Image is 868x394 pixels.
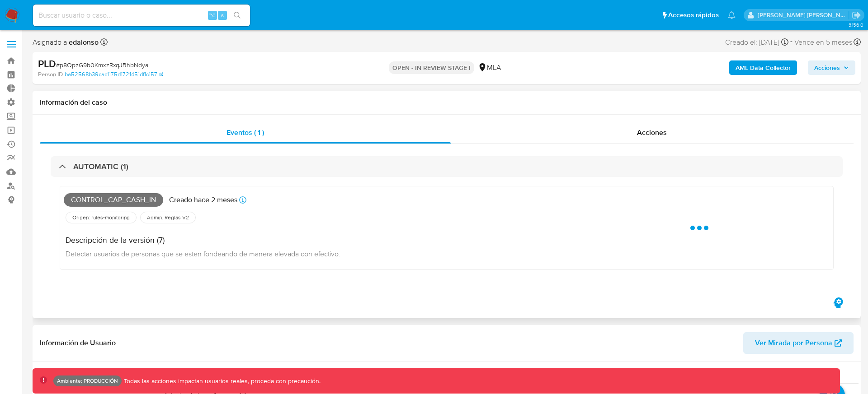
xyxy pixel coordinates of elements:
[64,193,163,207] span: Control_cap_cash_in
[728,11,736,19] a: Notificaciones
[146,214,190,221] span: Admin. Reglas V2
[51,156,843,177] div: AUTOMATIC (1)
[56,60,148,70] span: # p8QpzG9b0KmxzRxqJBhbNdya
[40,338,116,348] h1: Información de Usuario
[794,37,852,47] span: Vence en 5 meses
[33,37,99,47] span: Asignado a
[66,249,340,259] span: Detectar usuarios de personas que se esten fondeando de manera elevada con efectivo.
[209,11,216,19] span: ⌥
[38,70,63,79] b: Person ID
[725,36,788,48] div: Creado el: [DATE]
[736,60,791,75] b: AML Data Collector
[169,195,237,205] p: Creado hace 2 meses
[664,367,700,377] span: KYC Status
[852,10,861,20] a: Salir
[758,11,849,19] p: facundoagustin.borghi@mercadolibre.com
[729,60,797,75] button: AML Data Collector
[221,11,224,19] span: s
[226,127,264,138] span: Eventos ( 1 )
[71,214,131,221] span: Origen: rules-monitoring
[316,367,342,377] span: Usuario
[790,36,793,48] span: -
[38,56,56,71] b: PLD
[228,9,246,22] button: search-icon
[668,10,719,20] span: Accesos rápidos
[67,37,99,47] b: edalonso
[40,98,854,107] h1: Información del caso
[478,63,501,73] div: MLA
[73,162,128,172] h3: AUTOMATIC (1)
[57,379,118,383] p: Ambiente: PRODUCCIÓN
[808,60,855,75] button: Acciones
[389,61,474,74] p: OPEN - IN REVIEW STAGE I
[33,9,250,21] input: Buscar usuario o caso...
[814,60,840,75] span: Acciones
[65,70,163,79] a: ba52568b39cac1175d1721451df1c157
[637,127,667,138] span: Acciones
[743,332,854,354] button: Ver Mirada por Persona
[66,235,340,245] h4: Descripción de la versión (7)
[122,377,321,385] p: Todas las acciones impactan usuarios reales, proceda con precaución.
[755,332,832,354] span: Ver Mirada por Persona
